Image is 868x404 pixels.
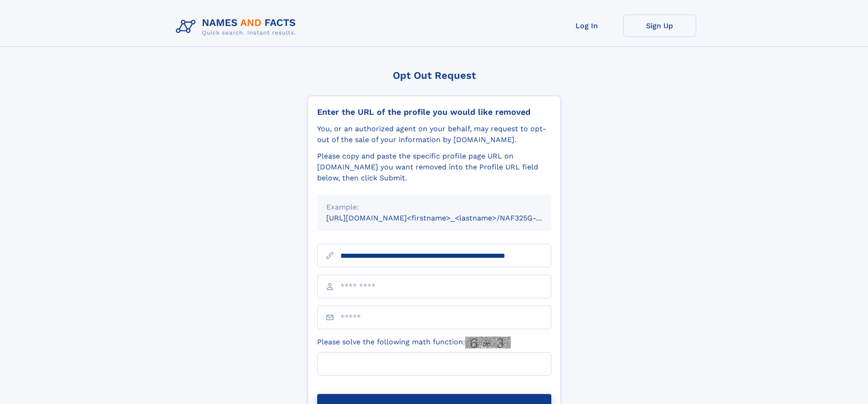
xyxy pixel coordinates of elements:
[326,214,569,222] small: [URL][DOMAIN_NAME]<firstname>_<lastname>/NAF325G-xxxxxxxx
[326,202,542,213] div: Example:
[317,151,551,184] div: Please copy and paste the specific profile page URL on [DOMAIN_NAME] you want removed into the Pr...
[623,15,696,37] a: Sign Up
[317,123,551,145] div: You, or an authorized agent on your behalf, may request to opt-out of the sale of your informatio...
[308,70,561,81] div: Opt Out Request
[172,15,303,39] img: Logo Names and Facts
[550,15,623,37] a: Log In
[317,337,511,348] label: Please solve the following math function:
[317,107,551,117] div: Enter the URL of the profile you would like removed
